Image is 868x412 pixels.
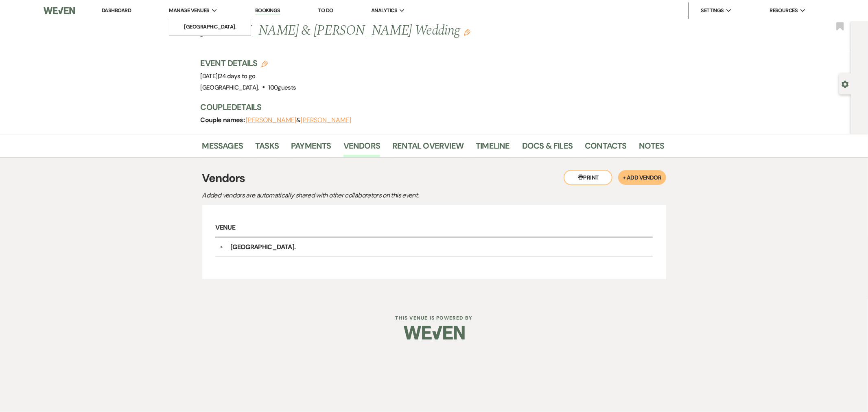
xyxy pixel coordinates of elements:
span: Couple names: [201,116,246,124]
h3: Event Details [201,57,296,69]
li: [GEOGRAPHIC_DATA]. [173,23,247,31]
span: 100 guests [268,83,296,92]
a: Dashboard [102,7,131,14]
span: & [246,116,351,124]
button: Print [564,170,612,185]
button: ▼ [217,245,227,249]
a: Contacts [585,139,627,157]
p: Added vendors are automatically shared with other collaborators on this event. [202,190,487,201]
a: Rental Overview [392,139,464,157]
h6: Venue [215,219,652,238]
a: Messages [202,139,243,157]
span: Settings [701,7,724,15]
a: Notes [639,139,665,157]
div: [GEOGRAPHIC_DATA]. [230,242,295,252]
button: [PERSON_NAME] [301,117,351,123]
span: [DATE] [201,72,256,80]
button: [PERSON_NAME] [246,117,297,123]
a: [GEOGRAPHIC_DATA]. [169,19,251,35]
a: Tasks [255,139,279,157]
button: Edit [464,28,470,36]
img: Weven Logo [404,318,465,347]
span: [GEOGRAPHIC_DATA]. [201,83,259,92]
img: Weven Logo [44,2,75,19]
span: | [218,72,256,80]
a: Payments [291,139,331,157]
h3: Vendors [202,170,666,187]
a: Bookings [255,7,280,15]
a: Timeline [476,139,510,157]
a: Docs & Files [522,139,573,157]
span: 24 days to go [219,72,256,80]
span: Resources [770,7,798,15]
h3: Couple Details [201,101,656,113]
button: Open lead details [842,80,849,88]
span: Analytics [371,7,397,15]
span: Manage Venues [169,7,209,15]
a: Vendors [343,139,380,157]
h1: [PERSON_NAME] & [PERSON_NAME] Wedding [201,21,565,41]
a: To Do [318,7,333,14]
button: + Add Vendor [618,170,666,185]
